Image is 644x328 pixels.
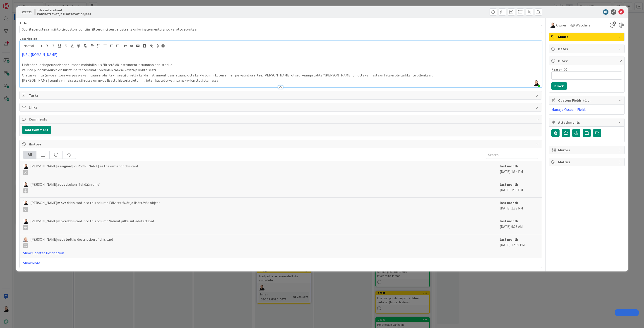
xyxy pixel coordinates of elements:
[23,251,64,255] a: Show Updated Description
[558,147,616,153] span: Mirrors
[556,22,566,28] span: Owner
[19,25,542,33] input: type card name here...
[500,237,518,242] b: last month
[551,107,586,112] a: Manage Custom Fields
[23,260,538,266] a: Show More...
[23,200,28,205] img: AN
[19,21,27,25] label: Title
[23,219,28,224] img: AN
[551,67,562,71] label: Reason
[29,105,533,110] span: Links
[37,8,91,12] span: Julkaisutiedotteet
[558,34,616,40] span: Muuta
[30,182,100,193] span: [PERSON_NAME] token 'Tehdään ohje'
[30,237,113,248] span: [PERSON_NAME] the description of this card
[558,120,616,125] span: Attachments
[550,22,555,28] img: AN
[57,200,69,205] b: moved
[23,237,28,242] img: NG
[19,9,32,15] span: ID
[558,46,616,52] span: Dates
[558,58,616,64] span: Block
[29,141,533,147] span: History
[500,182,538,195] div: [DATE] 1:33 PM
[500,219,518,223] b: last month
[500,237,538,256] div: [DATE] 12:09 PM
[29,116,533,122] span: Comments
[500,218,538,232] div: [DATE] 9:08 AM
[23,10,32,14] b: 22531
[29,93,533,98] span: Tasks
[558,97,616,103] span: Custom Fields
[486,151,538,159] input: Search...
[22,67,539,73] p: Valinta pudotusvalikko on lukittuna "antolainat" oikeuden taakse käyttäjä kohtaisesti.
[30,163,138,175] span: [PERSON_NAME] [PERSON_NAME] as the owner of this card
[37,12,91,16] b: Päivitettävät ja lisättävät ohjeet
[22,52,58,57] a: [URL][DOMAIN_NAME]
[57,237,71,242] b: updated
[613,21,616,24] span: 1
[23,151,36,159] div: All
[30,200,160,212] span: [PERSON_NAME] this card into this column Päivitettävät ja lisättävät ohjeet
[500,200,518,205] b: last month
[19,37,37,41] span: Description
[57,164,72,168] b: assigned
[533,80,539,86] img: KHqomuoKQRjoNQxyxxwtZmjOUFPU5med.jpg
[558,159,616,165] span: Metrics
[23,182,28,187] img: AN
[551,82,567,90] button: Block
[22,73,539,78] p: Oletus valinta (myös silloin kun pääsyä valintaan ei olisi teknisesti) on että kaikki instrumenti...
[22,126,51,134] button: Add Comment
[500,200,538,214] div: [DATE] 1:33 PM
[57,219,69,223] b: moved
[500,164,518,168] b: last month
[23,164,28,169] img: AN
[583,98,591,102] span: ( 0/0 )
[500,163,538,177] div: [DATE] 1:34 PM
[500,182,518,187] b: last month
[22,78,539,83] p: [PERSON_NAME] suunta viimeisessä siirrossa on myös lisätty historia tietoihin, joten käytetty val...
[57,182,67,187] b: added
[22,62,539,67] p: Lisätään suoriteperusteiseen siirtoon mahdollisuus filtteröidä instrumentit suunnan perusteella.
[576,22,591,28] span: Watchers
[30,218,154,230] span: [PERSON_NAME] this card into this column Valmiit julkaisutiedotettavat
